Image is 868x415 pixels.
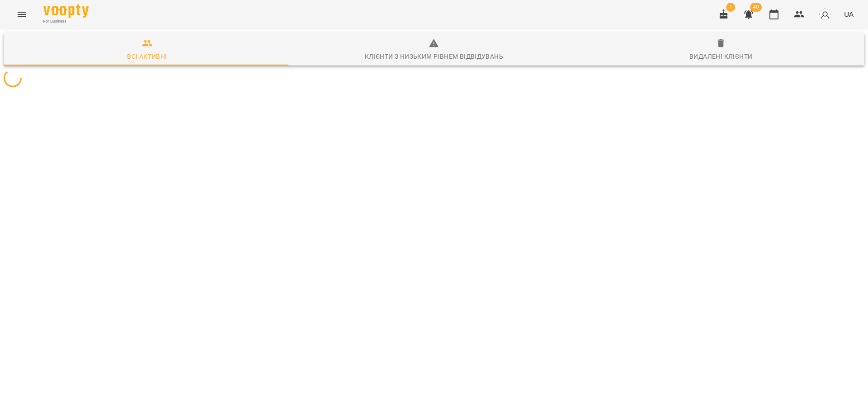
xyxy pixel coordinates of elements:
[127,51,167,62] div: Всі активні
[819,8,831,21] img: avatar_s.png
[726,3,735,12] span: 1
[365,51,503,62] div: Клієнти з низьким рівнем відвідувань
[43,19,89,24] span: For Business
[750,3,762,12] span: 40
[844,9,854,19] span: UA
[11,4,33,25] button: Menu
[689,51,752,62] div: Видалені клієнти
[840,6,857,23] button: UA
[43,5,89,18] img: Voopty Logo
